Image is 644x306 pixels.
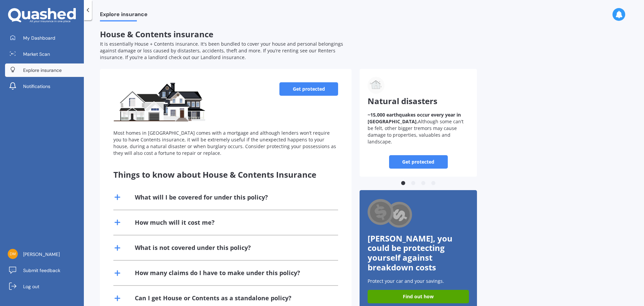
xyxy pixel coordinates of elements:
[100,41,343,60] span: It is essentially House + Contents insurance. It's been bundled to cover your house and personal ...
[135,294,291,302] div: Can I get House or Contents as a standalone policy?
[23,67,62,74] span: Explore insurance
[100,29,213,40] span: House & Contents insurance
[135,193,268,202] div: What will I be covered for under this policy?
[100,11,148,20] span: Explore insurance
[279,82,338,96] a: Get protected
[368,77,384,94] img: Natural disasters
[113,130,338,157] div: Most homes in [GEOGRAPHIC_DATA] comes with a mortgage and although lenders won’t require you to h...
[23,283,39,290] span: Log out
[5,47,84,61] a: Market Scan
[113,82,206,123] img: House & Contents insurance
[5,264,84,277] a: Submit feedback
[368,233,452,273] span: [PERSON_NAME], you could be protecting yourself against breakdown costs
[5,63,84,77] a: Explore insurance
[23,267,60,274] span: Submit feedback
[5,80,84,93] a: Notifications
[5,31,84,45] a: My Dashboard
[400,180,407,187] button: 1
[23,83,50,90] span: Notifications
[5,248,84,261] a: [PERSON_NAME]
[420,180,427,187] button: 3
[368,278,469,285] p: Protect your car and your savings.
[368,112,416,118] b: ~15,000 earthquakes
[8,249,18,259] img: d397c38bfdbfe2896894f2106a027a8f
[368,198,413,229] img: Cashback
[113,169,316,180] span: Things to know about House & Contents Insurance
[368,95,437,106] span: Natural disasters
[368,290,469,303] a: Find out how
[5,280,84,293] a: Log out
[23,251,60,258] span: [PERSON_NAME]
[368,112,469,145] p: Although some can’t be felt, other bigger tremors may cause damage to properties, valuables and l...
[135,218,215,227] div: How much will it cost me?
[23,51,50,57] span: Market Scan
[368,112,461,125] b: occur every year in [GEOGRAPHIC_DATA].
[23,35,55,41] span: My Dashboard
[389,155,448,169] a: Get protected
[135,269,300,277] div: How many claims do I have to make under this policy?
[135,244,251,252] div: What is not covered under this policy?
[410,180,417,187] button: 2
[430,180,437,187] button: 4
